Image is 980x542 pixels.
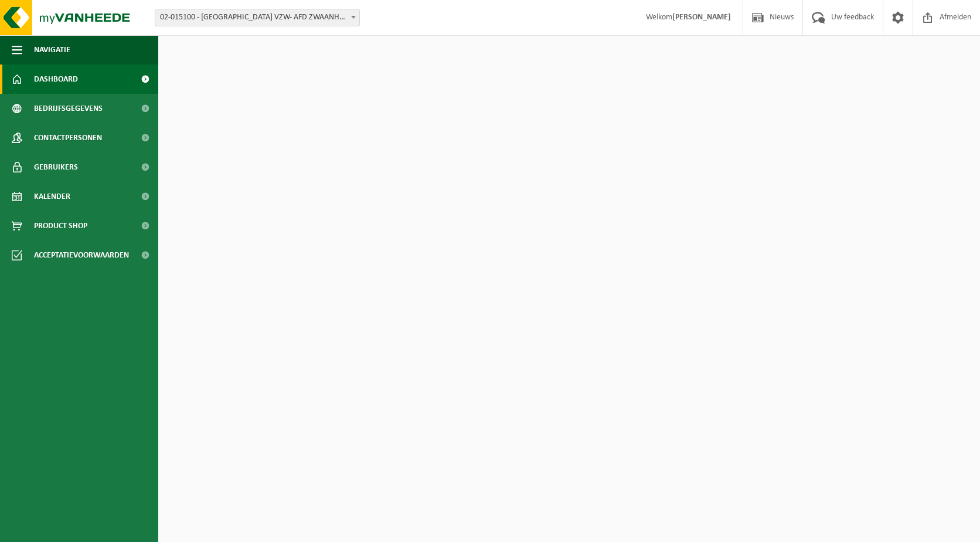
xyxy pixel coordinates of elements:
[34,240,129,270] span: Acceptatievoorwaarden
[155,9,359,26] span: 02-015100 - WESTLANDIA VZW- AFD ZWAANHOFWE - IEPER
[672,13,731,22] strong: [PERSON_NAME]
[34,35,70,65] span: Navigatie
[34,94,103,123] span: Bedrijfsgegevens
[34,65,78,94] span: Dashboard
[34,153,78,182] span: Gebruikers
[34,123,102,153] span: Contactpersonen
[155,9,360,26] span: 02-015100 - WESTLANDIA VZW- AFD ZWAANHOFWE - IEPER
[34,182,70,211] span: Kalender
[34,211,87,240] span: Product Shop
